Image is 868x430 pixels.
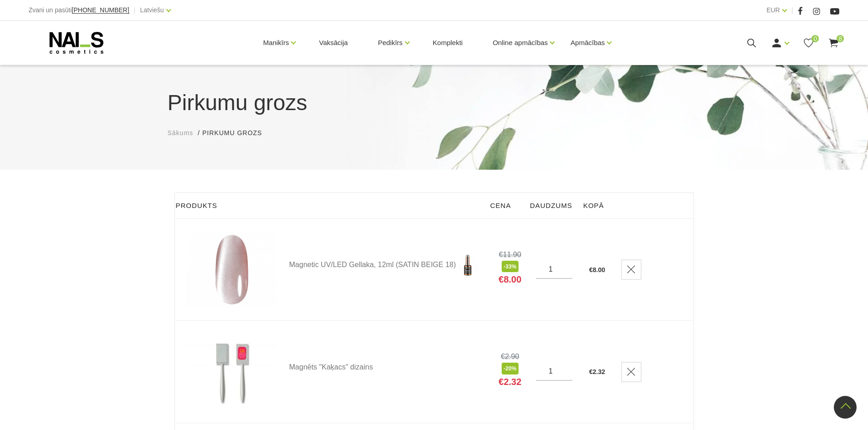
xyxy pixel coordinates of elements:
a: Vaksācija [312,21,355,65]
img: Magnēts "Kaķacs" dizains [186,334,277,409]
a: Pedikīrs [378,25,402,61]
span: Sākums [168,129,194,137]
a: Delete [621,362,642,382]
th: Produkts [175,193,485,219]
s: €11.90 [499,251,521,258]
a: Komplekti [426,21,470,65]
iframe: chat widget [804,401,863,430]
img: Magnetic UV/LED Gellaka, 12ml (SATIN BEIGE 18) [186,233,277,307]
a: Delete [621,259,642,280]
a: Online apmācības [493,25,548,61]
a: EUR [766,5,780,15]
h1: Pirkumu grozs [168,86,701,119]
span: | [791,5,793,16]
span: 0 [812,35,819,42]
a: Sākums [168,128,194,138]
span: 8.00 [593,266,605,273]
a: 0 [803,37,814,49]
span: €8.00 [498,274,521,285]
span: | [134,5,136,16]
a: [PHONE_NUMBER] [72,7,129,14]
a: Manikīrs [263,25,289,61]
th: Daudzums [524,193,578,219]
span: €2.32 [498,376,521,387]
a: Latviešu [140,5,164,15]
span: -20% [502,363,519,374]
a: 8 [828,37,839,49]
a: Magnēts "Kaķacs" dizains [289,364,484,371]
span: 8 [837,35,844,42]
span: 2.32 [593,368,605,375]
th: Kopā [578,193,610,219]
span: -33% [502,261,519,272]
li: Pirkumu grozs [202,128,271,138]
a: Magnetic UV/LED Gellaka, 12ml (SATIN BEIGE 18) [289,254,484,277]
img: Ilgnoturīga gellaka, kas sastāv no metāla mikrodaļiņām, kuras īpaša magnēta ietekmē var pārvērst ... [456,254,479,277]
span: € [589,266,593,273]
a: Apmācības [570,25,605,61]
s: €2.90 [501,353,519,360]
span: € [589,368,593,375]
div: Zvani un pasūti [29,5,129,16]
th: Cena [485,193,524,219]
